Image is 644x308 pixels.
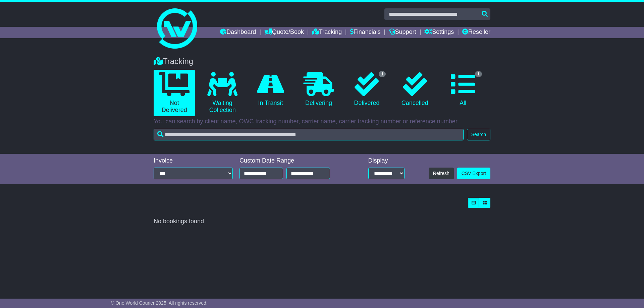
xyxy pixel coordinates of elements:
a: Support [389,27,416,38]
a: Financials [350,27,381,38]
span: © One World Courier 2025. All rights reserved. [111,300,208,306]
div: Invoice [154,157,233,165]
a: Settings [424,27,454,38]
span: 1 [379,71,386,77]
div: Display [368,157,405,165]
a: 1 All [442,70,484,109]
button: Search [467,129,490,140]
a: CSV Export [457,168,490,179]
p: You can search by client name, OWC tracking number, carrier name, carrier tracking number or refe... [154,118,490,125]
div: No bookings found [154,218,490,225]
button: Refresh [429,168,454,179]
a: Cancelled [394,70,435,109]
a: In Transit [250,70,291,109]
a: 1 Delivered [346,70,387,109]
a: Reseller [462,27,490,38]
a: Dashboard [220,27,256,38]
a: Not Delivered [154,70,195,116]
a: Waiting Collection [202,70,243,116]
a: Tracking [312,27,342,38]
a: Quote/Book [264,27,304,38]
div: Custom Date Range [239,157,347,165]
div: Tracking [150,57,494,66]
span: 1 [475,71,482,77]
a: Delivering [298,70,339,109]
